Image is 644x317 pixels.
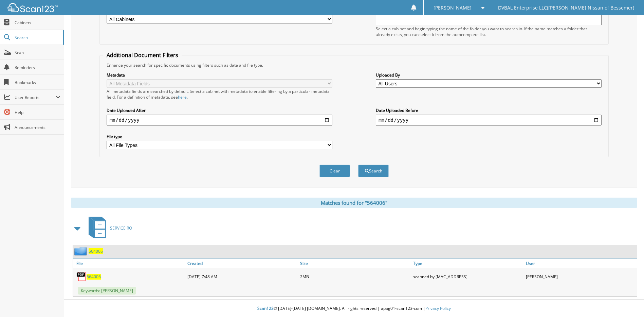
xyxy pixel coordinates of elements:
span: Scan [15,50,60,55]
a: User [524,259,637,268]
a: Privacy Policy [425,305,451,311]
span: Keywords: [PERSON_NAME] [78,287,136,295]
a: Created [186,259,298,268]
label: Metadata [107,72,332,78]
a: Size [298,259,411,268]
div: [DATE] 7:48 AM [186,270,298,283]
label: Date Uploaded Before [376,107,602,113]
input: start [107,115,332,126]
a: here [178,94,187,100]
div: scanned by [MAC_ADDRESS] [411,270,524,283]
span: Announcements [15,124,60,130]
div: © [DATE]-[DATE] [DOMAIN_NAME]. All rights reserved | appg01-scan123-com | [64,300,644,317]
img: folder2.png [74,247,89,255]
span: Scan123 [257,305,274,311]
a: Type [411,259,524,268]
span: User Reports [15,95,56,100]
span: DVBAL Enterprise LLC([PERSON_NAME] Nissan of Bessemer) [498,6,634,10]
a: 564006 [87,274,101,280]
button: Clear [319,165,350,177]
div: All metadata fields are searched by default. Select a cabinet with metadata to enable filtering b... [107,88,332,100]
a: SERVICE RO [85,215,132,241]
label: Uploaded By [376,72,602,78]
span: Help [15,110,60,115]
label: Date Uploaded After [107,107,332,113]
div: Matches found for "564006" [71,198,637,208]
span: [PERSON_NAME] [434,6,472,10]
input: end [376,115,602,126]
div: Select a cabinet and begin typing the name of the folder you want to search in. If the name match... [376,26,602,37]
legend: Additional Document Filters [103,51,182,59]
span: Bookmarks [15,80,60,85]
img: PDF.png [76,271,87,282]
a: File [73,259,186,268]
iframe: Chat Widget [610,284,644,317]
span: Cabinets [15,20,60,26]
label: File type [107,134,332,139]
div: [PERSON_NAME] [524,270,637,283]
div: Enhance your search for specific documents using filters such as date and file type. [103,62,605,68]
img: scan123-logo-white.svg [7,3,58,12]
div: 2MB [298,270,411,283]
span: Search [15,35,59,40]
button: Search [358,165,389,177]
span: SERVICE RO [110,225,132,231]
span: Reminders [15,65,60,70]
a: 564006 [89,248,103,254]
